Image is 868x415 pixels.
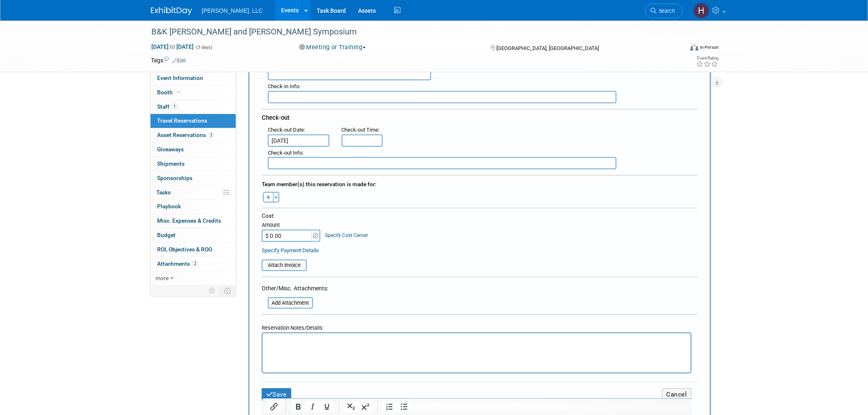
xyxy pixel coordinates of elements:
button: Save [262,388,291,401]
span: Budget [157,232,176,238]
div: Amount [262,221,321,230]
div: Other/Misc. Attachments: [262,284,328,294]
span: Check-out Date [268,127,304,133]
div: B&K [PERSON_NAME] and [PERSON_NAME] Symposium [148,25,671,39]
span: 2 [192,260,198,267]
span: Check-out Info [268,150,302,156]
a: Event Information [151,71,236,85]
span: Playbook [157,203,181,210]
span: 3 [208,132,214,138]
a: Search [645,4,683,18]
a: Travel Reservations [151,114,236,128]
a: more [151,271,236,285]
a: Playbook [151,200,236,214]
span: Booth [157,89,182,96]
img: Hannah Mulholland [694,3,709,18]
a: Budget [151,228,236,242]
span: Sponsorships [157,175,192,181]
a: Giveaways [151,143,236,157]
img: Format-Inperson.png [690,44,699,50]
td: Tags [151,56,186,64]
iframe: Rich Text Area [263,333,691,369]
small: : [268,83,300,89]
span: Shipments [157,160,185,167]
span: Attachments [157,260,198,267]
span: Search [656,8,675,14]
button: Cancel [662,388,692,401]
a: Tasks [151,186,236,200]
span: more [155,275,169,281]
small: : [342,127,380,133]
div: Cost: [262,212,698,220]
a: Specify Payment Details [262,247,319,253]
span: Event Information [157,75,203,81]
a: Booth [151,86,236,100]
div: Reservation Notes/Details: [262,321,692,333]
div: Event Format [635,43,719,55]
small: : [268,127,305,133]
span: Check-out [262,114,290,121]
span: Travel Reservations [157,117,207,124]
span: ROI, Objectives & ROO [157,246,212,253]
div: Event Rating [697,56,719,60]
a: Sponsorships [151,171,236,185]
i: Booth reservation complete [176,90,180,94]
span: Giveaways [157,146,184,153]
span: (3 days) [195,45,212,50]
td: Personalize Event Tab Strip [205,285,219,296]
a: Edit [172,58,186,64]
small: : [268,150,304,156]
span: [PERSON_NAME], LLC [202,7,263,14]
a: Asset Reservations3 [151,128,236,142]
span: Check-in Info [268,83,299,89]
td: Toggle Event Tabs [219,285,236,296]
span: Staff [157,103,178,110]
span: Asset Reservations [157,132,214,138]
span: 1 [171,103,178,109]
div: In-Person [700,44,719,50]
img: ExhibitDay [151,7,192,15]
a: Specify Cost Center [325,233,368,238]
a: Shipments [151,157,236,171]
span: Tasks [156,189,171,196]
span: [DATE] [DATE] [151,43,194,50]
a: ROI, Objectives & ROO [151,243,236,257]
span: [GEOGRAPHIC_DATA], [GEOGRAPHIC_DATA] [496,45,599,51]
span: to [169,43,176,50]
span: Check-out Time [342,127,379,133]
div: Team member(s) this reservation is made for: [262,177,698,190]
span: Misc. Expenses & Credits [157,217,221,224]
a: Misc. Expenses & Credits [151,214,236,228]
button: Meeting or Training [296,43,369,52]
a: Staff1 [151,100,236,114]
a: Attachments2 [151,257,236,271]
